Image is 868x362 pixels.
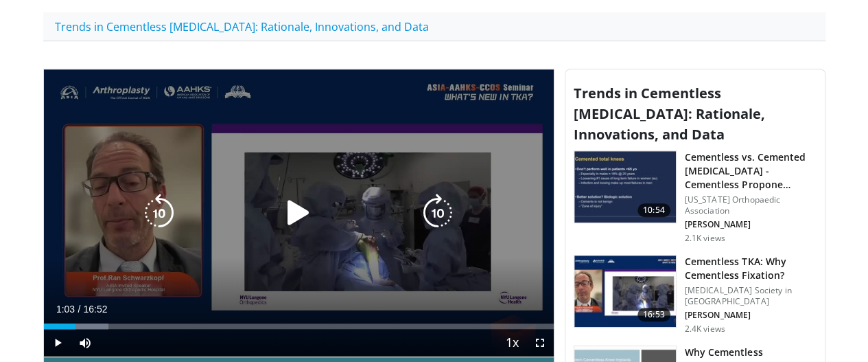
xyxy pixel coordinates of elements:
p: 2.1K views [685,233,725,244]
h3: Cementless TKA: Why Cementless Fixation? [685,255,817,282]
button: Fullscreen [526,329,554,357]
span: 16:53 [637,308,670,321]
span: Trends in Cementless [MEDICAL_DATA]: Rationale, Innovations, and Data [574,84,765,144]
p: [PERSON_NAME] [685,310,817,321]
span: / [78,304,81,315]
span: 1:03 [56,304,75,315]
button: Playback Rate [499,329,526,357]
a: Trends in Cementless [MEDICAL_DATA]: Rationale, Innovations, and Data [43,12,441,41]
p: [US_STATE] Orthopaedic Association [685,194,817,216]
span: 16:52 [83,304,107,315]
p: 2.4K views [685,324,725,335]
button: Mute [71,329,99,357]
p: [PERSON_NAME] [685,219,817,230]
img: c78459a6-9ec9-4998-9405-5bb7129158a5.150x105_q85_crop-smart_upscale.jpg [574,256,676,327]
video-js: Video Player [44,69,554,357]
p: [MEDICAL_DATA] Society in [GEOGRAPHIC_DATA] [685,285,817,307]
span: 10:54 [637,203,670,217]
a: 16:53 Cementless TKA: Why Cementless Fixation? [MEDICAL_DATA] Society in [GEOGRAPHIC_DATA] [PERSO... [574,255,817,335]
div: Progress Bar [44,324,554,329]
img: cb250948-7c8f-40d9-bd1d-3ac2a567d783.150x105_q85_crop-smart_upscale.jpg [574,151,676,223]
a: 10:54 Cementless vs. Cemented [MEDICAL_DATA] - Cementless Propone… [US_STATE] Orthopaedic Associa... [574,150,817,244]
button: Play [44,329,71,357]
h3: Cementless vs. Cemented [MEDICAL_DATA] - Cementless Propone… [685,150,817,192]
